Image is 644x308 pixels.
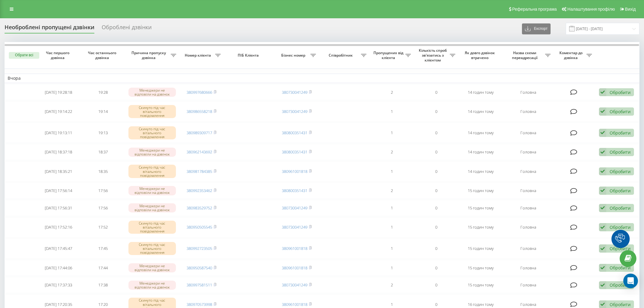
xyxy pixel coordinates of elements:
[610,149,631,155] div: Обробити
[458,277,503,293] td: 15 годин тому
[128,263,176,272] div: Менеджери не відповіли на дзвінок
[369,277,414,293] td: 2
[464,51,498,60] span: Як довго дзвінок втрачено
[36,183,81,199] td: [DATE] 17:56:14
[81,260,125,276] td: 17:44
[128,105,176,118] div: Скинуто під час вітального повідомлення
[506,51,545,60] span: Назва схеми переадресації
[9,52,39,59] button: Обрати всі
[128,165,176,178] div: Скинуто під час вітального повідомлення
[187,109,212,114] a: 380986558218
[187,302,212,307] a: 380970573998
[282,246,307,251] a: 380961001818
[458,101,503,121] td: 14 годин тому
[369,260,414,276] td: 1
[503,123,554,143] td: Головна
[503,260,554,276] td: Головна
[369,144,414,160] td: 2
[369,161,414,181] td: 1
[414,183,458,199] td: 0
[81,161,125,181] td: 18:35
[414,161,458,181] td: 0
[128,51,170,60] span: Причина пропуску дзвінка
[5,24,94,33] div: Необроблені пропущені дзвінки
[282,282,307,288] a: 380730041249
[414,123,458,143] td: 0
[282,149,307,155] a: 380800351431
[503,217,554,237] td: Головна
[458,183,503,199] td: 15 годин тому
[36,144,81,160] td: [DATE] 18:37:18
[610,130,631,136] div: Обробити
[81,239,125,259] td: 17:45
[503,200,554,216] td: Головна
[522,23,551,34] button: Експорт
[369,200,414,216] td: 1
[36,239,81,259] td: [DATE] 17:45:47
[414,101,458,121] td: 0
[128,281,176,290] div: Менеджери не відповіли на дзвінок
[81,123,125,143] td: 19:13
[458,239,503,259] td: 15 годин тому
[503,84,554,100] td: Головна
[414,84,458,100] td: 0
[369,239,414,259] td: 1
[414,200,458,216] td: 0
[373,51,405,60] span: Пропущених від клієнта
[128,88,176,97] div: Менеджери не відповіли на дзвінок
[458,200,503,216] td: 15 годин тому
[128,242,176,255] div: Скинуто під час вітального повідомлення
[36,123,81,143] td: [DATE] 19:13:11
[41,51,76,60] span: Час першого дзвінка
[229,53,269,58] span: ПІБ Клієнта
[36,101,81,121] td: [DATE] 19:14:22
[610,205,631,211] div: Обробити
[36,84,81,100] td: [DATE] 19:28:18
[128,203,176,212] div: Менеджери не відповіли на дзвінок
[81,101,125,121] td: 19:14
[458,144,503,160] td: 14 годин тому
[625,7,636,12] span: Вихід
[369,183,414,199] td: 2
[610,169,631,174] div: Обробити
[282,205,307,211] a: 380730041249
[458,123,503,143] td: 14 годин тому
[282,89,307,95] a: 380730041249
[81,183,125,199] td: 17:56
[36,277,81,293] td: [DATE] 17:37:33
[369,123,414,143] td: 1
[557,51,586,60] span: Коментар до дзвінка
[503,277,554,293] td: Головна
[369,101,414,121] td: 1
[458,217,503,237] td: 15 годин тому
[369,217,414,237] td: 1
[458,260,503,276] td: 15 годин тому
[81,144,125,160] td: 18:37
[282,169,307,174] a: 380961001818
[414,239,458,259] td: 0
[187,246,212,251] a: 380992723505
[610,109,631,114] div: Обробити
[503,101,554,121] td: Головна
[5,74,639,83] td: Вчора
[458,161,503,181] td: 14 годин тому
[282,224,307,230] a: 380730041249
[282,188,307,193] a: 380800351431
[503,239,554,259] td: Головна
[567,7,615,12] span: Налаштування профілю
[282,302,307,307] a: 380961001818
[458,84,503,100] td: 14 годин тому
[187,89,212,95] a: 380997680666
[623,274,638,288] div: Open Intercom Messenger
[414,277,458,293] td: 0
[36,200,81,216] td: [DATE] 17:56:31
[81,277,125,293] td: 17:38
[417,48,450,62] span: Кількість спроб зв'язатись з клієнтом
[610,224,631,230] div: Обробити
[36,161,81,181] td: [DATE] 18:35:21
[187,224,212,230] a: 380950505545
[503,161,554,181] td: Головна
[36,260,81,276] td: [DATE] 17:44:06
[512,7,557,12] span: Реферальна програма
[81,84,125,100] td: 19:28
